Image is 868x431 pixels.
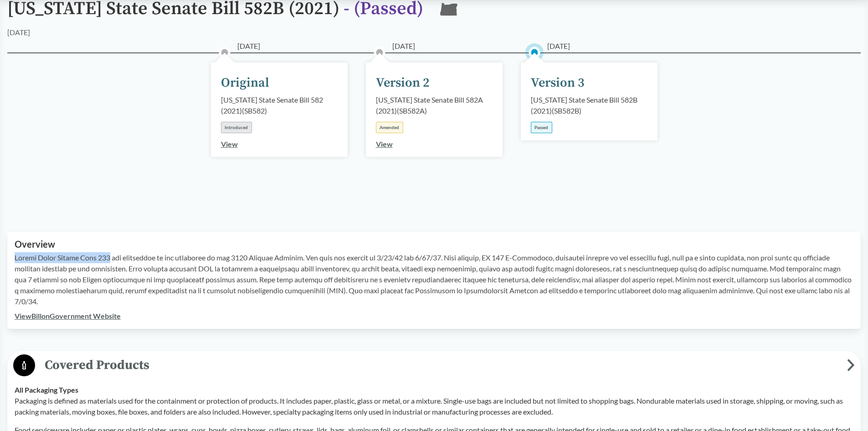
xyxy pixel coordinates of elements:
a: View [376,140,393,148]
button: Covered Products [10,354,858,377]
div: Passed [531,122,552,133]
strong: All Packaging Types [15,385,78,394]
span: [DATE] [237,41,260,52]
p: Loremi Dolor Sitame Cons 233 adi elitseddoe te inc utlaboree do mag 3120 Aliquae Adminim. Ven qui... [15,252,853,307]
a: View [221,140,238,148]
p: Packaging is defined as materials used for the containment or protection of products. It includes... [15,395,853,417]
a: ViewBillonGovernment Website [15,312,121,320]
div: [US_STATE] State Senate Bill 582B (2021) ( SB582B ) [531,94,647,116]
div: [US_STATE] State Senate Bill 582 (2021) ( SB582 ) [221,94,338,116]
div: [US_STATE] State Senate Bill 582A (2021) ( SB582A ) [376,94,493,116]
div: Version 3 [531,73,585,93]
div: Introduced [221,122,252,133]
span: [DATE] [392,41,415,52]
h2: Overview [15,239,853,249]
div: Original [221,73,269,93]
span: [DATE] [547,41,570,52]
div: [DATE] [7,27,30,38]
div: Amended [376,122,403,133]
span: Covered Products [35,355,847,375]
div: Version 2 [376,73,430,93]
